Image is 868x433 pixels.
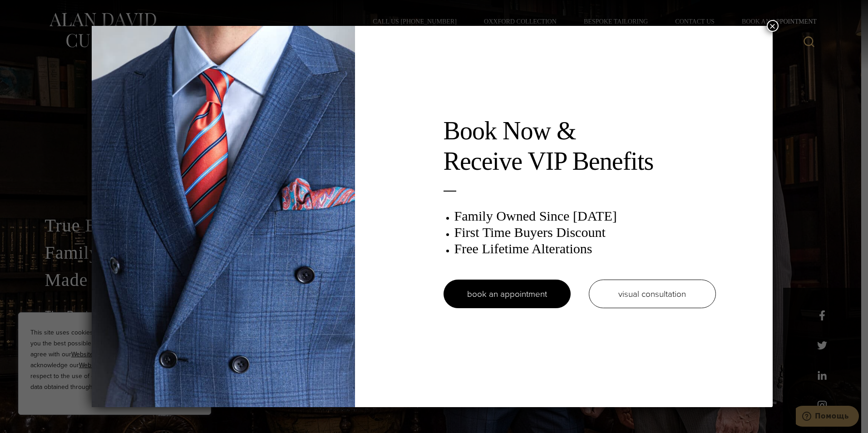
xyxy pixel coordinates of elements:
[454,224,716,241] h3: First Time Buyers Discount
[444,280,571,308] a: book an appointment
[454,208,716,224] h3: Family Owned Since [DATE]
[444,116,716,177] h2: Book Now & Receive VIP Benefits
[767,20,779,32] button: Close
[589,280,716,308] a: visual consultation
[454,241,716,257] h3: Free Lifetime Alterations
[19,6,53,15] span: Помощь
